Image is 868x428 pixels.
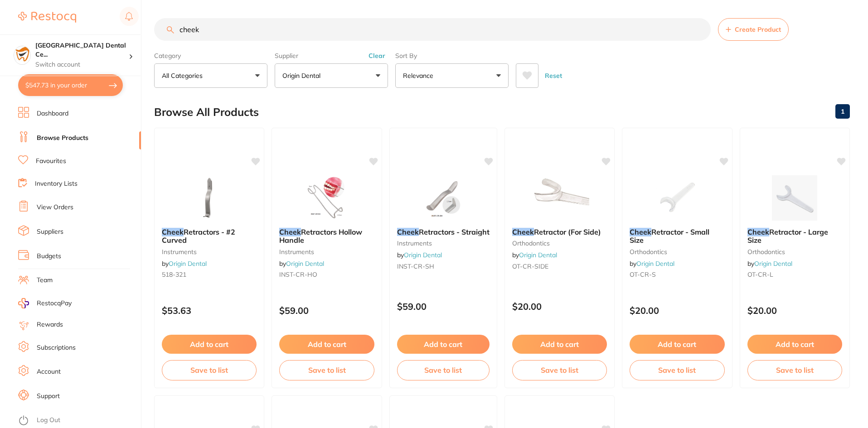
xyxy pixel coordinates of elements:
[35,41,129,59] h4: Horsham Plaza Dental Centre
[162,335,257,354] button: Add to cart
[735,26,781,33] span: Create Product
[754,260,792,268] a: Origin Dental
[154,52,267,60] label: Category
[162,360,257,380] button: Save to list
[162,270,186,279] span: 518-321
[747,335,842,354] button: Add to cart
[534,227,601,236] span: Retractor (For Side)
[512,335,607,354] button: Add to cart
[397,251,442,259] span: by
[519,251,557,259] a: Origin Dental
[397,240,490,247] small: instruments
[397,228,490,236] b: Cheek Retractors - Straight
[162,227,235,245] span: Retractors - #2 Curved
[37,367,61,376] a: Account
[279,227,301,236] em: Cheek
[18,414,138,428] button: Log Out
[630,260,674,268] span: by
[180,175,239,221] img: Cheek Retractors - #2 Curved
[36,157,66,166] a: Favourites
[37,227,63,236] a: Suppliers
[630,305,724,316] p: $20.00
[512,360,607,380] button: Save to list
[395,63,509,88] button: Relevance
[279,335,374,354] button: Add to cart
[37,416,60,425] a: Log Out
[37,276,53,285] a: Team
[279,248,374,255] small: instruments
[162,228,257,245] b: Cheek Retractors - #2 Curved
[636,260,674,268] a: Origin Dental
[397,360,490,380] button: Save to list
[37,109,68,118] a: Dashboard
[18,298,29,308] img: RestocqPay
[397,227,419,236] em: Cheek
[275,63,388,88] button: Origin Dental
[37,252,61,261] a: Budgets
[162,260,207,268] span: by
[18,298,72,308] a: RestocqPay
[718,18,789,41] button: Create Product
[419,227,490,236] span: Retractors - Straight
[404,251,442,259] a: Origin Dental
[512,228,607,236] b: Cheek Retractor (For Side)
[279,270,317,279] span: INST-CR-HO
[154,63,267,88] button: All Categories
[630,228,724,245] b: Cheek Retractor - Small Size
[630,248,724,255] small: orthodontics
[282,71,324,80] p: Origin Dental
[18,7,76,28] a: Restocq Logo
[747,360,842,380] button: Save to list
[512,251,557,259] span: by
[162,248,257,255] small: instruments
[414,175,473,221] img: Cheek Retractors - Straight
[37,299,72,308] span: RestocqPay
[279,228,374,245] b: Cheek Retractors Hollow Handle
[747,228,842,245] b: Cheek Retractor - Large Size
[747,305,842,316] p: $20.00
[37,392,60,401] a: Support
[162,227,184,236] em: Cheek
[747,248,842,255] small: orthodontics
[279,260,324,268] span: by
[542,63,565,88] button: Reset
[35,60,129,69] p: Switch account
[397,335,490,354] button: Add to cart
[630,335,724,354] button: Add to cart
[395,52,509,60] label: Sort By
[747,227,769,236] em: Cheek
[154,18,711,41] input: Search Products
[18,12,76,23] img: Restocq Logo
[366,52,388,60] button: Clear
[297,175,356,221] img: Cheek Retractors Hollow Handle
[648,175,707,221] img: Cheek Retractor - Small Size
[279,360,374,380] button: Save to list
[37,343,76,352] a: Subscriptions
[630,227,651,236] em: Cheek
[279,305,374,316] p: $59.00
[630,227,709,245] span: Retractor - Small Size
[169,260,207,268] a: Origin Dental
[397,301,490,312] p: $59.00
[37,203,73,212] a: View Orders
[286,260,324,268] a: Origin Dental
[397,262,434,270] span: INST-CR-SH
[14,46,30,63] img: Horsham Plaza Dental Centre
[18,74,123,96] button: $547.73 in your order
[162,305,257,316] p: $53.63
[154,106,259,119] h2: Browse All Products
[512,262,548,270] span: OT-CR-SIDE
[512,240,607,247] small: orthodontics
[37,134,88,143] a: Browse Products
[35,179,78,188] a: Inventory Lists
[747,227,828,245] span: Retractor - Large Size
[512,227,534,236] em: Cheek
[630,360,724,380] button: Save to list
[37,320,63,329] a: Rewards
[747,270,773,279] span: OT-CR-L
[765,175,824,221] img: Cheek Retractor - Large Size
[279,227,362,245] span: Retractors Hollow Handle
[275,52,388,60] label: Supplier
[530,175,589,221] img: Cheek Retractor (For Side)
[162,71,206,80] p: All Categories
